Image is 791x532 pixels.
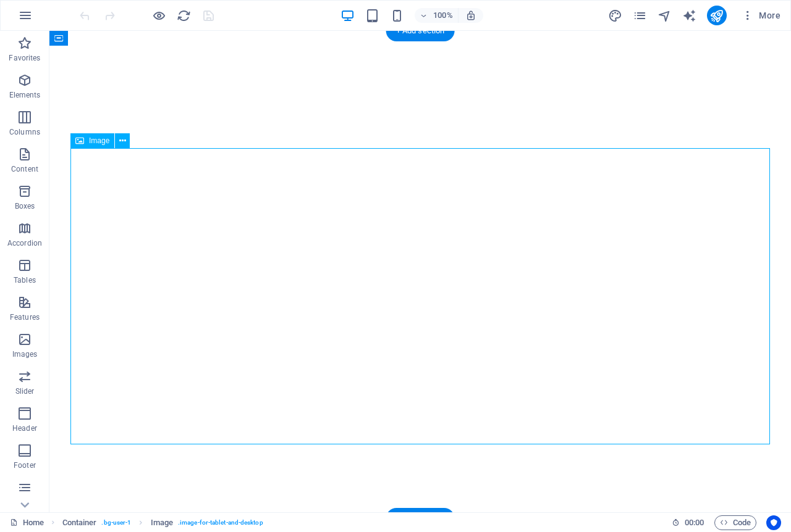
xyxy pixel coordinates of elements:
button: Click here to leave preview mode and continue editing [151,8,166,23]
div: + Add section [386,508,455,529]
span: : [693,518,695,527]
p: Tables [14,275,36,285]
button: Usercentrics [766,515,781,530]
a: Click to cancel selection. Double-click to open Pages [10,515,44,530]
i: Reload page [177,9,191,23]
button: design [608,8,623,23]
i: Navigator [658,9,672,23]
span: Click to select. Double-click to edit [62,515,97,530]
button: navigator [658,8,672,23]
div: + Add section [386,20,455,41]
span: Image [89,137,109,144]
p: Elements [9,90,41,100]
i: Pages (Ctrl+Alt+S) [633,9,647,23]
p: Content [11,164,38,174]
button: Code [714,515,756,530]
p: Header [12,423,37,433]
p: Slider [15,386,35,396]
button: More [737,6,785,25]
i: On resize automatically adjust zoom level to fit chosen device. [465,10,476,21]
span: Click to select. Double-click to edit [151,515,173,530]
p: Favorites [9,53,40,63]
nav: breadcrumb [62,515,263,530]
span: . image-for-tablet-and-desktop [178,515,263,530]
p: Footer [14,460,36,470]
span: More [742,9,780,22]
i: AI Writer [682,9,696,23]
button: text_generator [682,8,697,23]
p: Features [10,312,40,322]
p: Accordion [7,238,42,248]
button: publish [707,6,727,25]
button: 100% [415,8,459,23]
i: Design (Ctrl+Alt+Y) [608,9,622,23]
h6: Session time [672,515,704,530]
p: Boxes [15,201,35,211]
span: Code [720,515,751,530]
button: reload [176,8,191,23]
h6: 100% [433,8,453,23]
i: Publish [709,9,724,23]
span: 00 00 [685,515,704,530]
span: . bg-user-1 [101,515,131,530]
p: Images [12,349,38,359]
button: pages [633,8,648,23]
p: Columns [9,127,40,137]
